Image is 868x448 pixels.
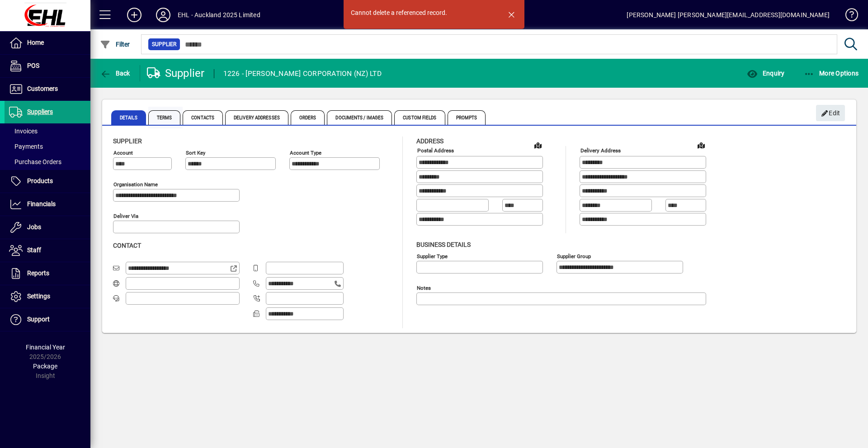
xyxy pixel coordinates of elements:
span: Support [27,316,50,323]
a: Reports [5,262,90,285]
span: Custom Fields [394,110,445,125]
span: Financial Year [26,344,65,351]
button: Add [120,7,149,23]
mat-label: Supplier type [417,253,448,259]
span: Edit [821,106,840,121]
span: Documents / Images [327,110,392,125]
button: Profile [149,7,178,23]
span: Reports [27,269,49,277]
mat-label: Notes [417,284,431,291]
span: Staff [27,246,41,254]
a: POS [5,55,90,77]
span: Home [27,39,44,46]
span: Contact [113,242,141,249]
span: More Options [804,70,859,77]
span: Filter [100,41,130,48]
span: Financials [27,200,56,207]
span: Details [111,110,146,125]
button: Edit [816,105,845,121]
a: Knowledge Base [839,2,857,31]
a: View on map [531,138,545,152]
a: Jobs [5,216,90,239]
span: Customers [27,85,58,92]
mat-label: Supplier group [557,253,591,259]
mat-label: Sort key [186,150,205,156]
span: Orders [291,110,325,125]
button: More Options [802,65,861,81]
span: Payments [9,143,43,150]
a: Payments [5,139,90,154]
span: Package [33,363,57,370]
div: Supplier [147,66,205,80]
mat-label: Organisation name [113,181,158,188]
span: Settings [27,292,50,300]
a: Customers [5,78,90,100]
div: [PERSON_NAME] [PERSON_NAME][EMAIL_ADDRESS][DOMAIN_NAME] [627,8,830,22]
span: Purchase Orders [9,158,61,165]
span: Back [100,70,130,77]
a: Settings [5,285,90,308]
button: Filter [98,36,132,52]
mat-label: Account Type [290,150,321,156]
a: Staff [5,239,90,262]
span: Products [27,177,53,184]
span: Invoices [9,127,38,135]
button: Back [98,65,132,81]
a: Purchase Orders [5,154,90,170]
span: POS [27,62,39,69]
span: Enquiry [747,70,784,77]
span: Business details [416,241,471,248]
a: Home [5,32,90,54]
div: EHL - Auckland 2025 Limited [178,8,260,22]
span: Supplier [113,137,142,145]
a: Invoices [5,123,90,139]
a: Financials [5,193,90,216]
a: Products [5,170,90,193]
app-page-header-button: Back [90,65,140,81]
div: 1226 - [PERSON_NAME] CORPORATION (NZ) LTD [223,66,382,81]
span: Contacts [183,110,223,125]
a: View on map [694,138,708,152]
span: Jobs [27,223,41,231]
button: Enquiry [745,65,787,81]
span: Supplier [152,40,176,49]
mat-label: Account [113,150,133,156]
span: Prompts [448,110,486,125]
a: Support [5,308,90,331]
mat-label: Deliver via [113,213,138,219]
span: Suppliers [27,108,53,115]
span: Terms [148,110,181,125]
span: Delivery Addresses [225,110,288,125]
span: Address [416,137,443,145]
